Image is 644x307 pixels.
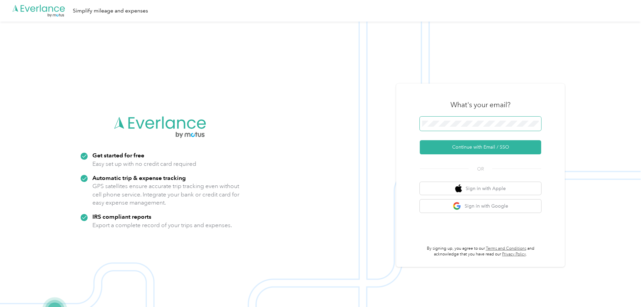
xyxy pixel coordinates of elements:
[92,160,196,168] p: Easy set up with no credit card required
[420,199,541,213] button: google logoSign in with Google
[420,140,541,154] button: Continue with Email / SSO
[92,152,144,159] strong: Get started for free
[453,202,461,210] img: google logo
[486,246,526,251] a: Terms and Conditions
[92,174,186,181] strong: Automatic trip & expense tracking
[73,7,148,15] div: Simplify mileage and expenses
[502,252,526,257] a: Privacy Policy
[420,246,541,257] p: By signing up, you agree to our and acknowledge that you have read our .
[450,100,510,110] h3: What's your email?
[469,165,492,173] span: OR
[420,182,541,195] button: apple logoSign in with Apple
[92,213,151,220] strong: IRS compliant reports
[455,184,462,193] img: apple logo
[92,221,232,229] p: Export a complete record of your trips and expenses.
[92,182,240,207] p: GPS satellites ensure accurate trip tracking even without cell phone service. Integrate your bank...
